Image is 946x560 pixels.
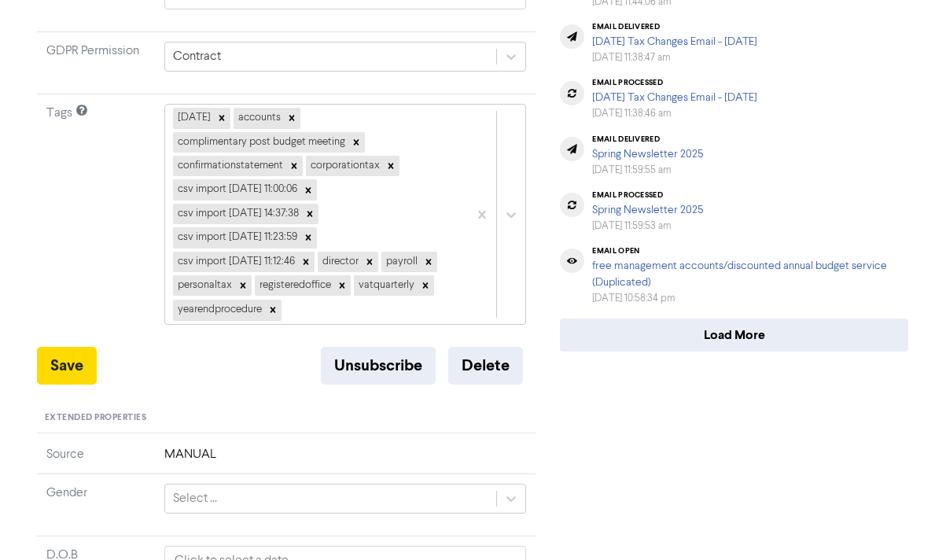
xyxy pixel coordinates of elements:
a: [DATE] Tax Changes Email - [DATE] [592,36,757,47]
a: Spring Newsletter 2025 [592,149,703,160]
button: Unsubscribe [321,347,436,385]
div: Select ... [173,489,217,508]
div: email delivered [592,134,703,144]
div: email processed [592,190,703,200]
a: [DATE] Tax Changes Email - [DATE] [592,92,757,103]
button: Load More [560,319,908,352]
div: csv import [DATE] 11:23:59 [173,227,300,248]
iframe: Chat Widget [867,484,946,560]
div: yearendprocedure [173,300,264,320]
div: csv import [DATE] 14:37:38 [173,204,301,224]
div: accounts [234,108,283,128]
div: Contract [173,47,221,66]
a: Spring Newsletter 2025 [592,204,703,216]
div: personaltax [173,275,234,296]
div: [DATE] 11:59:53 am [592,219,703,234]
div: csv import [DATE] 11:00:06 [173,179,300,200]
div: Extended Properties [37,403,536,433]
div: csv import [DATE] 11:12:46 [173,252,297,272]
div: complimentary post budget meeting [173,132,348,153]
div: [DATE] 11:38:47 am [592,50,757,65]
div: corporationtax [306,156,382,176]
div: [DATE] [173,108,213,128]
td: MANUAL [155,445,536,474]
div: [DATE] 11:38:46 am [592,106,757,121]
div: email processed [592,78,757,87]
div: [DATE] 10:58:34 pm [592,291,908,306]
a: free management accounts/discounted annual budget service (Duplicated) [592,260,887,288]
div: payroll [381,252,420,272]
div: confirmationstatement [173,156,285,176]
button: Delete [448,347,523,385]
div: vatquarterly [354,275,417,296]
div: director [318,252,361,272]
div: [DATE] 11:59:55 am [592,163,703,178]
div: email open [592,246,908,256]
td: Gender [37,474,155,536]
td: Source [37,445,155,474]
td: Tags [37,94,155,348]
td: GDPR Permission [37,32,155,94]
div: email delivered [592,22,757,31]
div: registeredoffice [255,275,333,296]
button: Save [37,347,97,385]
